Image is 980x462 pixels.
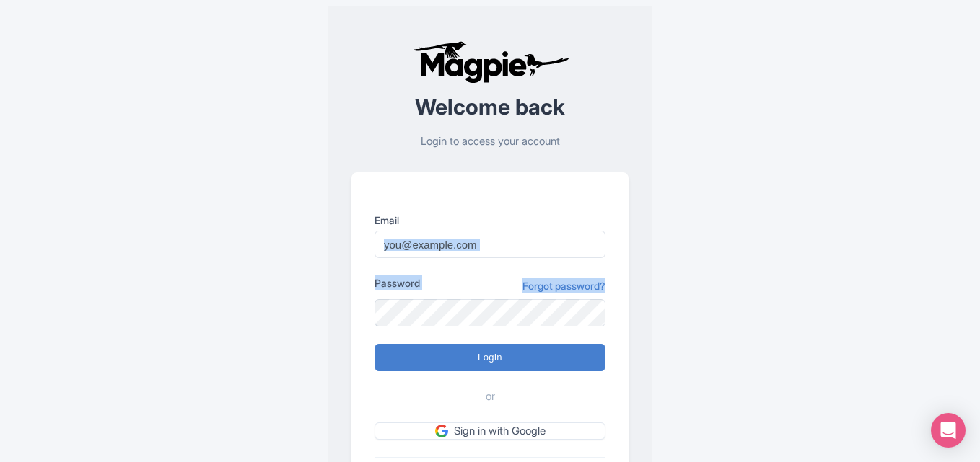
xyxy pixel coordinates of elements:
[351,133,629,150] p: Login to access your account
[486,388,495,405] span: or
[375,422,605,440] a: Sign in with Google
[375,231,605,258] input: you@example.com
[435,425,448,437] img: google.svg
[375,213,605,228] label: Email
[931,413,966,448] div: Open Intercom Messenger
[409,40,572,84] img: logo-ab69f6fb50320c5b225c76a69d11143b.png
[375,275,420,290] label: Password
[522,278,605,293] a: Forgot password?
[351,95,629,119] h2: Welcome back
[375,344,605,371] input: Login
